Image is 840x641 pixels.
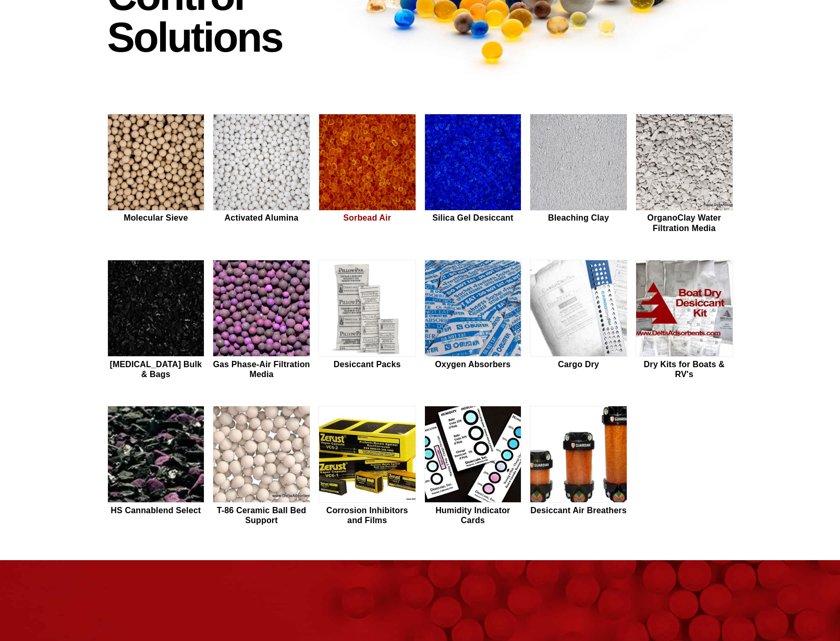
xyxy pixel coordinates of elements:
[530,260,627,381] a: Cargo Dry
[636,359,733,379] h2: Dry Kits for Boats & RV's
[424,114,522,235] a: Silica Gel Desiccant
[424,260,522,381] a: Oxygen Absorbers
[424,505,522,525] h2: Humidity Indicator Cards
[213,114,310,235] a: Activated Alumina
[107,359,205,379] h2: [MEDICAL_DATA] Bulk & Bags
[107,260,205,381] a: [MEDICAL_DATA] Bulk & Bags
[107,213,205,223] h2: Molecular Sieve
[213,505,310,525] h2: T-86 Ceramic Ball Bed Support
[319,114,416,235] a: Sorbead Air
[530,359,627,369] h2: Cargo Dry
[319,213,416,223] h2: Sorbead Air
[107,505,205,515] h2: HS Cannablend Select
[530,406,627,527] a: Desiccant Air Breathers
[213,406,310,527] a: T-86 Ceramic Ball Bed Support
[319,505,416,525] h2: Corrosion Inhibitors and Films
[213,260,310,381] a: Gas Phase-Air Filtration Media
[636,213,733,233] h2: OrganoClay Water Filtration Media
[319,406,416,527] a: Corrosion Inhibitors and Films
[424,359,522,369] h2: Oxygen Absorbers
[636,114,733,235] a: OrganoClay Water Filtration Media
[424,213,522,223] h2: Silica Gel Desiccant
[424,406,522,527] a: Humidity Indicator Cards
[319,260,416,381] a: Desiccant Packs
[319,359,416,369] h2: Desiccant Packs
[107,114,205,235] a: Molecular Sieve
[636,260,733,381] a: Dry Kits for Boats & RV's
[530,114,627,235] a: Bleaching Clay
[107,406,205,527] a: HS Cannablend Select
[213,213,310,223] h2: Activated Alumina
[530,213,627,223] h2: Bleaching Clay
[530,505,627,515] h2: Desiccant Air Breathers
[213,359,310,379] h2: Gas Phase-Air Filtration Media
